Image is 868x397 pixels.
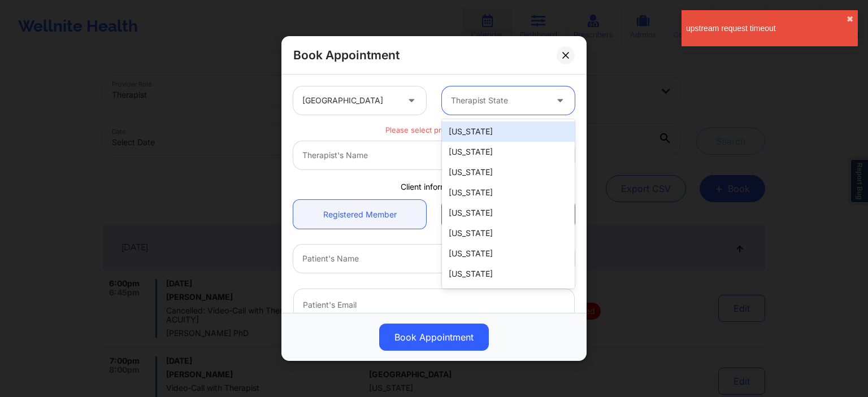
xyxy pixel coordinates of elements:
[293,200,426,229] a: Registered Member
[442,284,575,316] div: [US_STATE][GEOGRAPHIC_DATA]
[442,121,575,142] div: [US_STATE]
[293,47,400,63] h2: Book Appointment
[442,162,575,182] div: [US_STATE]
[302,86,398,115] div: [GEOGRAPHIC_DATA]
[293,289,575,320] input: Patient's Email
[442,243,575,264] div: [US_STATE]
[442,182,575,203] div: [US_STATE]
[686,23,847,34] div: upstream request timeout
[285,181,583,192] div: Client information:
[847,15,853,24] button: close
[379,324,489,351] button: Book Appointment
[442,223,575,243] div: [US_STATE]
[293,125,575,136] p: Please select provider state
[442,203,575,223] div: [US_STATE]
[442,264,575,284] div: [US_STATE]
[442,142,575,162] div: [US_STATE]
